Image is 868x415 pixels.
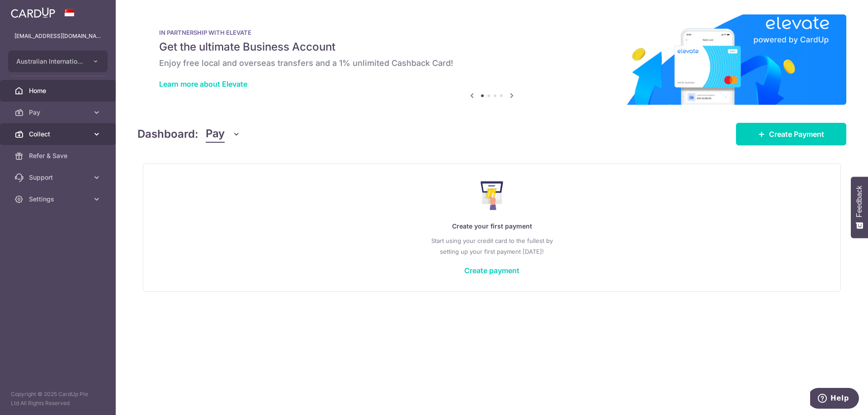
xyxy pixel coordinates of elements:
span: Home [29,86,89,95]
a: Learn more about Elevate [159,79,247,89]
button: Feedback - Show survey [851,177,868,238]
img: CardUp [11,7,55,18]
h6: Enjoy free local and overseas transfers and a 1% unlimited Cashback Card! [159,58,825,69]
p: [EMAIL_ADDRESS][DOMAIN_NAME] [14,32,101,41]
p: Start using your credit card to the fullest by setting up your first payment [DATE]! [161,235,822,257]
button: Pay [206,126,241,143]
h5: Get the ultimate Business Account [159,40,825,54]
iframe: Opens a widget where you can find more information [810,388,859,410]
img: Renovation banner [137,14,846,105]
button: Australian International School Pte Ltd [8,51,108,72]
img: Make Payment [481,181,504,210]
span: Pay [29,108,89,117]
span: Australian International School Pte Ltd [16,57,83,66]
span: Collect [29,130,89,139]
span: Settings [29,195,89,204]
h4: Dashboard: [137,126,198,142]
a: Create Payment [736,123,846,145]
span: Pay [206,126,225,143]
span: Refer & Save [29,151,89,160]
span: Support [29,173,89,182]
p: IN PARTNERSHIP WITH ELEVATE [159,29,825,36]
a: Create payment [464,266,519,275]
span: Create Payment [769,129,824,140]
span: Feedback [855,186,863,217]
p: Create your first payment [161,221,822,232]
